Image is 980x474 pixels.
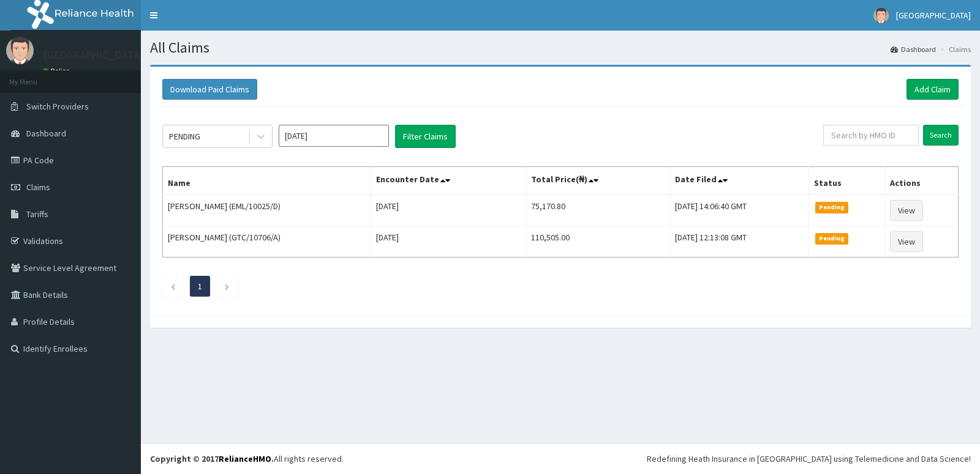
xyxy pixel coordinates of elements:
[163,167,371,195] th: Name
[170,281,176,292] a: Previous page
[162,79,257,100] button: Download Paid Claims
[395,125,456,148] button: Filter Claims
[937,44,971,54] li: Claims
[890,231,923,252] a: View
[884,167,958,195] th: Actions
[371,167,526,195] th: Encounter Date
[896,10,971,21] span: [GEOGRAPHIC_DATA]
[219,453,271,464] a: RelianceHMO
[198,281,202,292] a: Page 1 is your current page
[43,67,72,75] a: Online
[163,226,371,257] td: [PERSON_NAME] (GTC/10706/A)
[890,200,923,221] a: View
[150,40,971,56] h1: All Claims
[873,8,889,23] img: User Image
[526,194,670,226] td: 75,170.80
[526,226,670,257] td: 110,505.00
[26,209,48,220] span: Tariffs
[823,125,919,146] input: Search by HMO ID
[371,194,526,226] td: [DATE]
[809,167,884,195] th: Status
[670,167,809,195] th: Date Filed
[907,79,959,100] a: Add Claim
[169,130,200,143] div: PENDING
[141,443,980,474] footer: All rights reserved.
[815,202,849,213] span: Pending
[26,182,50,193] span: Claims
[43,50,144,61] p: [GEOGRAPHIC_DATA]
[26,101,89,112] span: Switch Providers
[891,44,936,54] a: Dashboard
[26,128,66,139] span: Dashboard
[6,37,34,64] img: User Image
[526,167,670,195] th: Total Price(₦)
[371,226,526,257] td: [DATE]
[163,194,371,226] td: [PERSON_NAME] (EML/10025/D)
[815,233,849,244] span: Pending
[670,194,809,226] td: [DATE] 14:06:40 GMT
[923,125,959,146] input: Search
[670,226,809,257] td: [DATE] 12:13:08 GMT
[224,281,230,292] a: Next page
[279,125,389,147] input: Select Month and Year
[150,453,274,464] strong: Copyright © 2017 .
[647,453,971,465] div: Redefining Heath Insurance in [GEOGRAPHIC_DATA] using Telemedicine and Data Science!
